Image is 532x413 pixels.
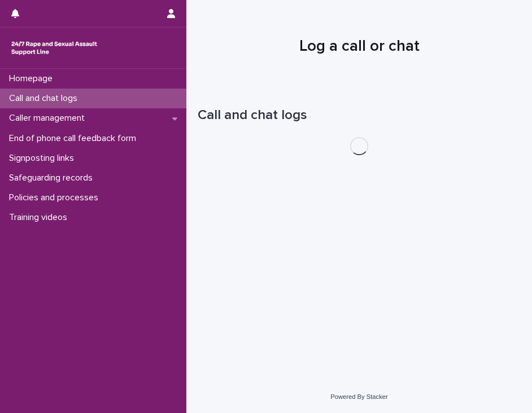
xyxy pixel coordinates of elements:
[5,73,62,84] p: Homepage
[5,173,102,183] p: Safeguarding records
[330,393,387,400] a: Powered By Stacker
[5,133,145,144] p: End of phone call feedback form
[5,93,86,104] p: Call and chat logs
[5,192,107,203] p: Policies and processes
[9,37,99,59] img: rhQMoQhaT3yELyF149Cw
[198,107,521,124] h1: Call and chat logs
[198,37,521,56] h1: Log a call or chat
[5,153,83,164] p: Signposting links
[5,212,76,223] p: Training videos
[5,113,94,124] p: Caller management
